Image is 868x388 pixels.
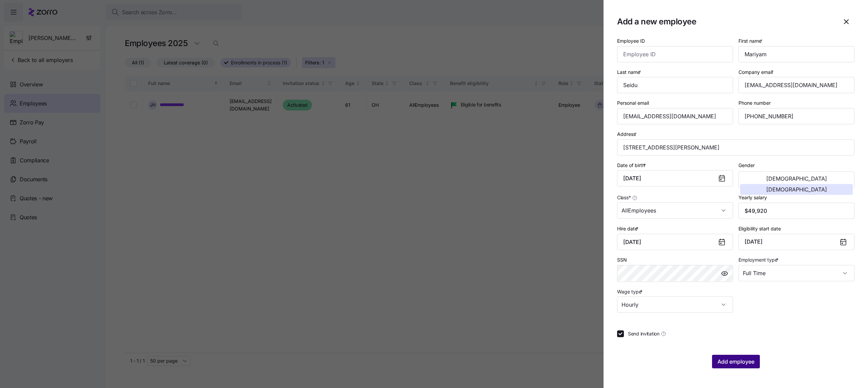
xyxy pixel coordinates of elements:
[738,203,854,219] input: Yearly salary
[617,77,733,93] input: Last name
[617,130,638,138] label: Address
[617,202,733,219] input: Class
[617,46,733,62] input: Employee ID
[617,225,640,232] label: Hire date
[617,37,645,45] label: Employee ID
[617,162,647,169] label: Date of birth
[738,225,781,232] label: Eligibility start date
[617,194,631,201] span: Class *
[738,99,771,107] label: Phone number
[738,256,780,264] label: Employment type
[617,108,733,124] input: Personal email
[617,99,649,107] label: Personal email
[738,162,755,169] label: Gender
[717,358,754,366] span: Add employee
[617,139,854,156] input: Address
[617,288,644,295] label: Wage type
[738,77,854,93] input: Company email
[738,68,775,76] label: Company email
[738,108,854,124] input: Phone number
[628,330,659,337] span: Send invitation
[738,265,854,281] input: Select employment type
[766,187,827,192] span: [DEMOGRAPHIC_DATA]
[617,68,643,76] label: Last name
[617,170,733,186] input: MM/DD/YYYY
[738,234,854,250] button: [DATE]
[738,46,854,62] input: First name
[617,234,733,250] input: MM/DD/YYYY
[766,176,827,181] span: [DEMOGRAPHIC_DATA]
[617,16,833,27] h1: Add a new employee
[712,355,760,368] button: Add employee
[617,256,627,264] label: SSN
[617,297,733,313] input: Select wage type
[738,194,767,201] label: Yearly salary
[738,37,764,45] label: First name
